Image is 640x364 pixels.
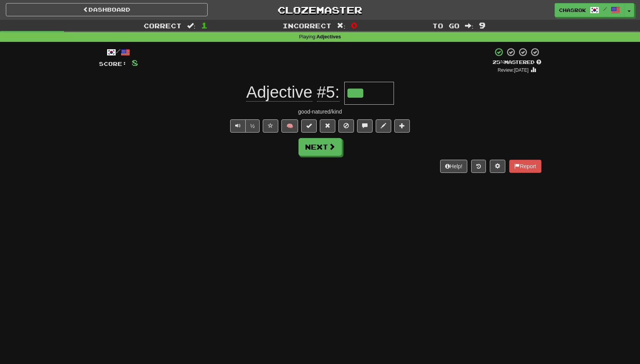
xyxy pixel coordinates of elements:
div: good-natured/kind [99,108,541,116]
button: Set this sentence to 100% Mastered (alt+m) [301,119,317,133]
button: Play sentence audio (ctl+space) [230,119,246,133]
span: chasrok [559,7,586,14]
span: Adjective [246,83,312,102]
span: 0 [351,21,357,30]
button: 🧠 [281,119,298,133]
span: Correct [144,22,182,29]
a: chasrok / [555,3,624,17]
span: #5: [317,83,340,102]
span: 25 % [493,59,504,65]
button: Add to collection (alt+a) [394,119,410,133]
button: ½ [245,119,260,133]
span: 9 [479,21,486,30]
button: Discuss sentence (alt+u) [357,119,373,133]
span: 8 [132,58,138,67]
div: / [99,47,138,57]
small: Review: [DATE] [498,67,529,73]
button: Favorite sentence (alt+f) [263,119,278,133]
span: To go [432,22,460,29]
button: Report [509,160,541,173]
a: Clozemaster [219,3,421,17]
div: Mastered [493,59,541,66]
span: / [603,6,607,12]
button: Next [298,138,342,156]
span: : [465,22,473,29]
strong: Adjectives [316,34,341,40]
button: Ignore sentence (alt+i) [338,119,354,133]
button: Reset to 0% Mastered (alt+r) [320,119,335,133]
span: Incorrect [283,22,331,29]
span: Score: [99,60,127,67]
a: Dashboard [6,3,208,16]
button: Help! [440,160,468,173]
span: : [187,22,196,29]
span: 1 [201,21,208,30]
button: Round history (alt+y) [471,160,486,173]
span: : [337,22,345,29]
div: Text-to-speech controls [229,119,260,133]
button: Edit sentence (alt+d) [376,119,391,133]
